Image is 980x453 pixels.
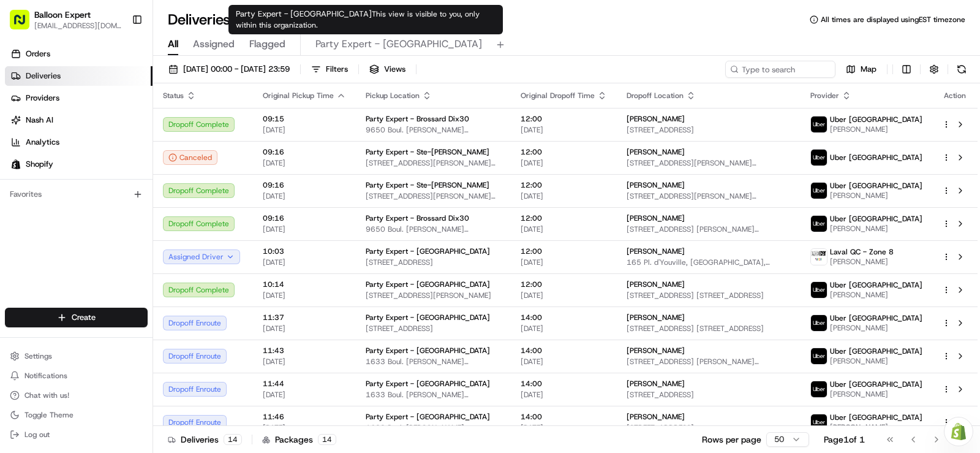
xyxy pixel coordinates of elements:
span: [PERSON_NAME] [627,280,685,289]
span: Uber [GEOGRAPHIC_DATA] [830,181,922,191]
img: Brigitte Vinadas [12,178,32,198]
button: See all [190,157,223,172]
span: • [102,190,106,200]
button: Balloon Expert [34,9,91,21]
span: All times are displayed using EST timezone [821,15,965,25]
span: Party Expert - Ste-[PERSON_NAME] [366,180,489,190]
a: 💻API Documentation [99,236,202,258]
img: uber-new-logo.jpeg [811,150,827,166]
button: Toggle Theme [5,406,148,424]
span: Party Expert - [GEOGRAPHIC_DATA] [315,37,482,51]
img: uber-new-logo.jpeg [811,216,827,232]
span: 14:00 [521,379,607,389]
span: [PERSON_NAME] [830,356,922,366]
span: [STREET_ADDRESS] [366,324,501,333]
span: Nash AI [26,115,53,126]
p: Rows per page [702,433,761,446]
span: [STREET_ADDRESS][PERSON_NAME][PERSON_NAME] [366,191,501,201]
div: Deliveries [168,433,242,446]
span: [DATE] [521,423,607,433]
span: Party Expert - [GEOGRAPHIC_DATA] [366,280,490,289]
button: Chat with us! [5,387,148,404]
button: Assigned Driver [163,249,240,264]
span: [PERSON_NAME] [830,257,894,267]
img: uber-new-logo.jpeg [811,348,827,364]
span: 11:43 [263,346,346,356]
a: Orders [5,44,153,64]
span: [DATE] [521,125,607,135]
input: Type to search [725,61,835,78]
span: Filters [326,64,348,75]
span: [PERSON_NAME] [38,190,99,200]
span: 11:46 [263,412,346,422]
span: Pickup Location [366,91,420,101]
span: Party Expert - Brossard Dix30 [366,213,469,223]
span: Party Expert - Brossard Dix30 [366,114,469,124]
span: [PERSON_NAME] [627,114,685,124]
span: 1633 Boul. [PERSON_NAME][STREET_ADDRESS][PERSON_NAME] [366,423,501,433]
span: [PERSON_NAME] [627,246,685,256]
span: [DATE] [263,390,346,400]
span: Uber [GEOGRAPHIC_DATA] [830,153,922,162]
div: 💻 [104,242,113,252]
span: [STREET_ADDRESS] [627,125,791,135]
span: Party Expert - [GEOGRAPHIC_DATA] [366,313,490,322]
span: Map [861,64,876,75]
div: Past conversations [12,159,78,169]
span: 12:00 [521,246,607,256]
a: Analytics [5,132,153,152]
span: [PERSON_NAME] [627,147,685,157]
div: Packages [262,433,336,446]
span: [DATE] [521,191,607,201]
button: Log out [5,426,148,443]
a: Providers [5,88,153,108]
div: Page 1 of 1 [824,433,865,446]
a: Deliveries [5,66,153,86]
span: 9650 Boul. [PERSON_NAME][STREET_ADDRESS][PERSON_NAME] [366,125,501,135]
span: 1633 Boul. [PERSON_NAME][STREET_ADDRESS][PERSON_NAME] [366,357,501,367]
span: [PERSON_NAME] [830,224,922,234]
span: [STREET_ADDRESS][PERSON_NAME][PERSON_NAME] [627,191,791,201]
span: 12:00 [521,147,607,157]
span: Deliveries [26,70,61,82]
span: [STREET_ADDRESS] [627,423,791,433]
span: [PERSON_NAME] [830,191,922,200]
span: Log out [24,430,50,440]
span: 11:44 [263,379,346,389]
span: [STREET_ADDRESS][PERSON_NAME][PERSON_NAME] [366,158,501,168]
span: [PERSON_NAME] [830,124,922,134]
span: [DATE] [521,158,607,168]
span: 14:00 [521,313,607,322]
button: Start new chat [208,121,223,135]
span: [DATE] [263,423,346,433]
a: Powered byPylon [86,270,148,280]
span: Shopify [26,159,53,170]
button: Create [5,308,148,327]
span: [PERSON_NAME] [627,313,685,322]
span: Assigned [193,37,235,51]
span: [PERSON_NAME] [830,323,922,333]
span: 10:03 [263,246,346,256]
span: [DATE] [521,390,607,400]
span: 10:14 [263,280,346,289]
span: Knowledge Base [24,241,94,253]
div: Party Expert - [GEOGRAPHIC_DATA] [228,5,503,34]
button: [DATE] 00:00 - [DATE] 23:59 [163,61,295,78]
div: Start new chat [55,117,201,129]
span: [STREET_ADDRESS][PERSON_NAME][PERSON_NAME] [627,158,791,168]
span: [DATE] [263,357,346,367]
span: Uber [GEOGRAPHIC_DATA] [830,115,922,124]
span: Uber [GEOGRAPHIC_DATA] [830,313,922,323]
img: 1736555255976-a54dd68f-1ca7-489b-9aae-adbdc363a1c4 [12,117,34,139]
span: [PERSON_NAME] [627,213,685,223]
span: [DATE] [521,324,607,333]
img: Nash [12,12,37,37]
span: 14:00 [521,346,607,356]
span: Uber [GEOGRAPHIC_DATA] [830,413,922,422]
span: 09:16 [263,213,346,223]
div: 14 [224,434,242,445]
span: 09:16 [263,147,346,157]
span: [PERSON_NAME] [627,180,685,190]
span: 09:15 [263,114,346,124]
